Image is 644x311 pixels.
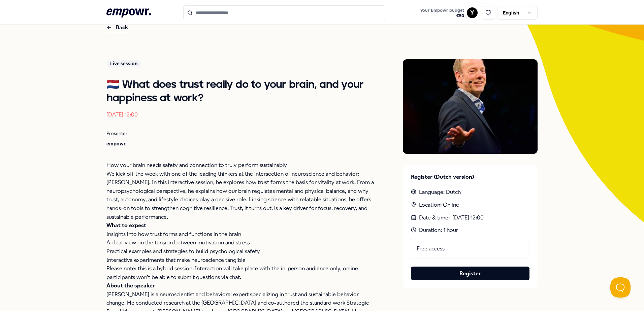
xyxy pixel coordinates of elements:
strong: What to expect [106,222,146,229]
p: Insights into how trust forms and functions in the brain [106,230,376,239]
button: Register [411,267,529,280]
div: Language: Dutch [411,188,529,197]
h1: 🇳🇱 What does trust really do to your brain, and your happiness at work? [106,78,376,105]
div: Live session [106,60,141,67]
div: Location: Online [411,201,529,209]
strong: About the speaker [106,282,155,289]
input: Search for products, categories or subcategories [183,5,385,20]
p: Please note: this is a hybrid session. Interaction will take place with the in-person audience on... [106,264,376,281]
div: Date & time : [411,213,529,222]
div: Duration: 1 hour [411,226,529,235]
p: Presenter [106,130,376,137]
div: Back [106,23,128,32]
img: Presenter image [403,59,538,154]
p: A clear view on the tension between motivation and stress [106,238,376,247]
a: Your Empowr budget€50 [417,6,467,20]
time: [DATE] 12:00 [106,111,138,118]
p: How your brain needs safety and connection to truly perform sustainably [106,161,376,170]
iframe: Help Scout Beacon - Open [610,277,631,298]
span: € 50 [420,13,464,19]
p: Register (Dutch version) [411,173,529,181]
p: We kick off the week with one of the leading thinkers at the intersection of neuroscience and beh... [106,170,376,221]
p: Interactive experiments that make neuroscience tangible [106,256,376,265]
div: Free access [411,239,529,259]
span: Your Empowr budget [420,8,464,13]
button: Y [467,7,478,18]
time: [DATE] 12:00 [452,213,484,222]
button: Your Empowr budget€50 [419,6,465,20]
p: empowr. [106,140,376,147]
p: Practical examples and strategies to build psychological safety [106,247,376,256]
